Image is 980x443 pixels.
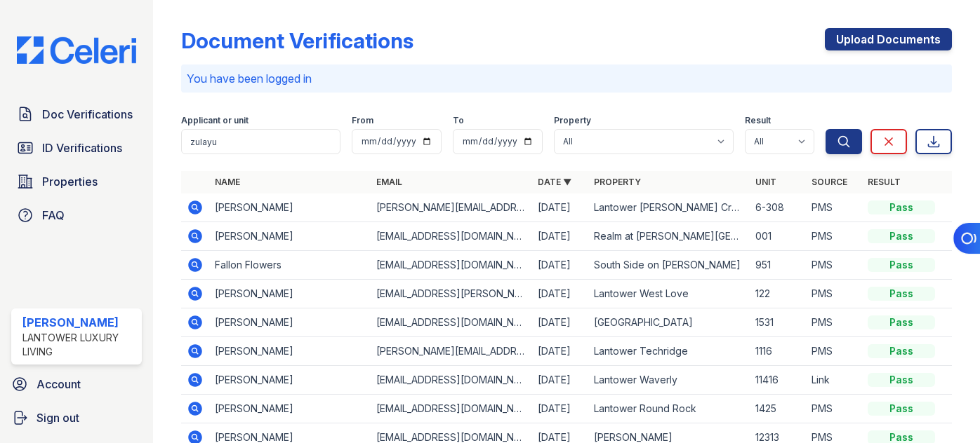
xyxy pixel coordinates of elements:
[532,251,588,280] td: [DATE]
[11,100,142,128] a: Doc Verifications
[371,193,532,222] td: [PERSON_NAME][EMAIL_ADDRESS][PERSON_NAME][DOMAIN_NAME]
[588,366,750,395] td: Lantower Waverly
[868,258,935,272] div: Pass
[825,28,952,50] a: Upload Documents
[745,115,771,126] label: Result
[42,106,133,123] span: Doc Verifications
[750,251,806,280] td: 951
[806,280,862,308] td: PMS
[868,373,935,387] div: Pass
[868,402,935,416] div: Pass
[42,173,98,190] span: Properties
[588,337,750,366] td: Lantower Techridge
[532,222,588,251] td: [DATE]
[588,395,750,423] td: Lantower Round Rock
[209,395,371,423] td: [PERSON_NAME]
[376,177,402,187] a: Email
[42,207,65,224] span: FAQ
[868,287,935,301] div: Pass
[209,280,371,308] td: [PERSON_NAME]
[868,344,935,358] div: Pass
[806,337,862,366] td: PMS
[209,193,371,222] td: [PERSON_NAME]
[750,193,806,222] td: 6-308
[11,201,142,229] a: FAQ
[371,337,532,366] td: [PERSON_NAME][EMAIL_ADDRESS][DOMAIN_NAME]
[22,314,136,331] div: [PERSON_NAME]
[209,308,371,337] td: [PERSON_NAME]
[453,115,464,126] label: To
[209,337,371,366] td: [PERSON_NAME]
[750,308,806,337] td: 1531
[209,222,371,251] td: [PERSON_NAME]
[806,251,862,280] td: PMS
[806,222,862,251] td: PMS
[532,366,588,395] td: [DATE]
[37,409,79,426] span: Sign out
[209,251,371,280] td: Fallon Flowers
[868,315,935,329] div: Pass
[588,193,750,222] td: Lantower [PERSON_NAME] Crossroads
[371,222,532,251] td: [EMAIL_ADDRESS][DOMAIN_NAME]
[806,193,862,222] td: PMS
[371,366,532,395] td: [EMAIL_ADDRESS][DOMAIN_NAME]
[6,370,147,398] a: Account
[352,115,373,126] label: From
[806,366,862,395] td: Link
[588,251,750,280] td: South Side on [PERSON_NAME]
[750,337,806,366] td: 1116
[588,222,750,251] td: Realm at [PERSON_NAME][GEOGRAPHIC_DATA]
[215,177,240,187] a: Name
[594,177,641,187] a: Property
[806,308,862,337] td: PMS
[532,193,588,222] td: [DATE]
[371,280,532,308] td: [EMAIL_ADDRESS][PERSON_NAME][DOMAIN_NAME]
[806,395,862,423] td: PMS
[6,36,147,63] img: CE_Logo_Blue-a8612792a0a2168367f1c8372b55b34899dd931a85d93a1a3d3e32e68fde9ad4.png
[181,129,340,154] input: Search by name, email, or unit number
[750,280,806,308] td: 122
[22,331,136,359] div: Lantower Luxury Living
[37,376,81,393] span: Account
[371,395,532,423] td: [EMAIL_ADDRESS][DOMAIN_NAME]
[755,177,776,187] a: Unit
[532,308,588,337] td: [DATE]
[868,229,935,243] div: Pass
[750,222,806,251] td: 001
[750,395,806,423] td: 1425
[42,139,122,156] span: ID Verifications
[554,115,591,126] label: Property
[750,366,806,395] td: 11416
[588,308,750,337] td: [GEOGRAPHIC_DATA]
[868,177,901,187] a: Result
[532,395,588,423] td: [DATE]
[11,168,142,196] a: Properties
[921,387,966,429] iframe: chat widget
[371,308,532,337] td: [EMAIL_ADDRESS][DOMAIN_NAME]
[812,177,847,187] a: Source
[11,134,142,162] a: ID Verifications
[588,280,750,308] td: Lantower West Love
[868,200,935,214] div: Pass
[538,177,571,187] a: Date ▼
[532,337,588,366] td: [DATE]
[181,115,249,126] label: Applicant or unit
[371,251,532,280] td: [EMAIL_ADDRESS][DOMAIN_NAME]
[181,28,413,53] div: Document Verifications
[6,404,147,432] a: Sign out
[532,280,588,308] td: [DATE]
[187,70,946,87] p: You have been logged in
[209,366,371,395] td: [PERSON_NAME]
